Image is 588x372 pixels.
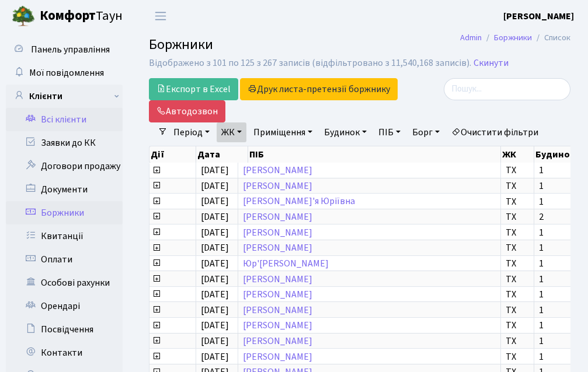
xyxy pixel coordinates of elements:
[149,78,238,100] a: Експорт в Excel
[506,321,529,330] span: ТХ
[460,31,482,44] a: Admin
[243,288,312,301] a: [PERSON_NAME]
[201,210,229,223] span: [DATE]
[6,108,123,131] a: Всі клієнти
[240,78,398,100] button: Друк листа-претензії боржнику
[217,122,246,142] a: ЖК
[539,212,588,222] span: 2
[243,257,329,270] a: Юр'[PERSON_NAME]
[169,122,214,142] a: Період
[503,10,574,23] b: [PERSON_NAME]
[243,304,312,317] a: [PERSON_NAME]
[506,228,529,237] span: ТХ
[506,275,529,284] span: ТХ
[149,100,225,122] a: Автодозвон
[31,43,110,56] span: Панель управління
[501,146,534,163] th: ЖК
[201,288,229,301] span: [DATE]
[201,350,229,363] span: [DATE]
[243,350,312,363] a: [PERSON_NAME]
[374,122,405,142] a: ПІБ
[201,164,229,177] span: [DATE]
[201,226,229,239] span: [DATE]
[149,34,213,55] span: Боржники
[474,58,509,69] a: Скинути
[146,6,175,26] button: Переключити навігацію
[6,155,123,178] a: Договори продажу
[243,273,312,286] a: [PERSON_NAME]
[408,122,444,142] a: Борг
[506,212,529,222] span: ТХ
[40,6,123,26] span: Таун
[506,290,529,299] span: ТХ
[6,294,123,318] a: Орендарі
[6,131,123,155] a: Заявки до КК
[539,259,588,268] span: 1
[506,352,529,362] span: ТХ
[243,195,355,208] a: [PERSON_NAME]'я Юріївна
[444,78,570,100] input: Пошук...
[201,273,229,286] span: [DATE]
[243,319,312,332] a: [PERSON_NAME]
[506,243,529,252] span: ТХ
[539,275,588,284] span: 1
[29,66,104,79] span: Мої повідомлення
[248,146,501,163] th: ПІБ
[243,180,312,192] a: [PERSON_NAME]
[249,122,317,142] a: Приміщення
[201,241,229,254] span: [DATE]
[506,336,529,346] span: ТХ
[6,178,123,201] a: Документи
[12,5,35,28] img: logo.png
[506,259,529,268] span: ТХ
[503,9,574,23] a: [PERSON_NAME]
[6,318,123,341] a: Посвідчення
[539,321,588,330] span: 1
[6,248,123,271] a: Оплати
[532,31,570,44] li: Список
[6,341,123,364] a: Контакти
[506,197,529,206] span: ТХ
[319,122,371,142] a: Будинок
[539,290,588,299] span: 1
[506,181,529,191] span: ТХ
[494,31,532,44] a: Боржники
[201,257,229,270] span: [DATE]
[6,85,123,108] a: Клієнти
[243,335,312,348] a: [PERSON_NAME]
[539,336,588,346] span: 1
[539,228,588,237] span: 1
[6,38,123,61] a: Панель управління
[539,306,588,315] span: 1
[506,306,529,315] span: ТХ
[201,335,229,348] span: [DATE]
[201,319,229,332] span: [DATE]
[243,164,312,177] a: [PERSON_NAME]
[443,26,588,50] nav: breadcrumb
[6,224,123,248] a: Квитанції
[539,166,588,175] span: 1
[243,226,312,239] a: [PERSON_NAME]
[243,210,312,223] a: [PERSON_NAME]
[40,6,96,25] b: Комфорт
[6,271,123,294] a: Особові рахунки
[539,243,588,252] span: 1
[539,181,588,191] span: 1
[149,146,196,163] th: Дії
[201,195,229,208] span: [DATE]
[149,58,471,69] div: Відображено з 101 по 125 з 267 записів (відфільтровано з 11,540,168 записів).
[201,304,229,317] span: [DATE]
[539,352,588,362] span: 1
[6,61,123,85] a: Мої повідомлення
[196,146,248,163] th: Дата
[243,241,312,254] a: [PERSON_NAME]
[506,166,529,175] span: ТХ
[539,197,588,206] span: 1
[6,201,123,224] a: Боржники
[447,122,543,142] a: Очистити фільтри
[201,180,229,192] span: [DATE]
